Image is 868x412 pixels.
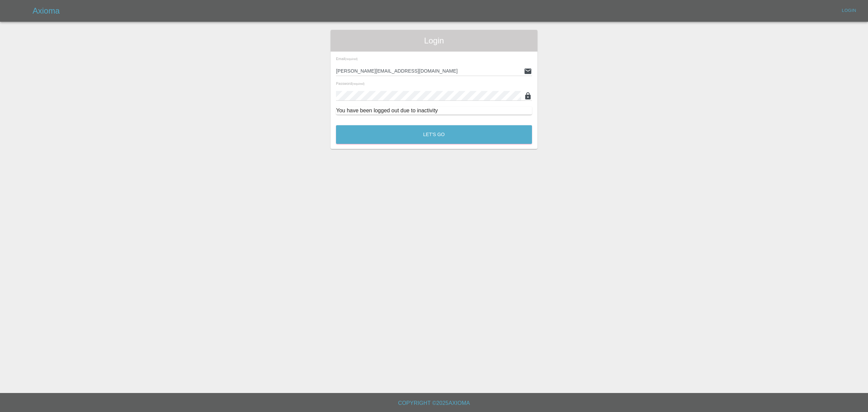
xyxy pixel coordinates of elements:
[336,57,358,61] span: Email
[33,5,60,16] h5: Axioma
[5,398,863,408] h6: Copyright © 2025 Axioma
[336,35,532,46] span: Login
[838,5,860,16] a: Login
[336,81,364,86] span: Password
[345,58,358,61] small: (required)
[336,107,532,115] div: You have been logged out due to inactivity
[336,125,532,144] button: Let's Go
[352,82,364,86] small: (required)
